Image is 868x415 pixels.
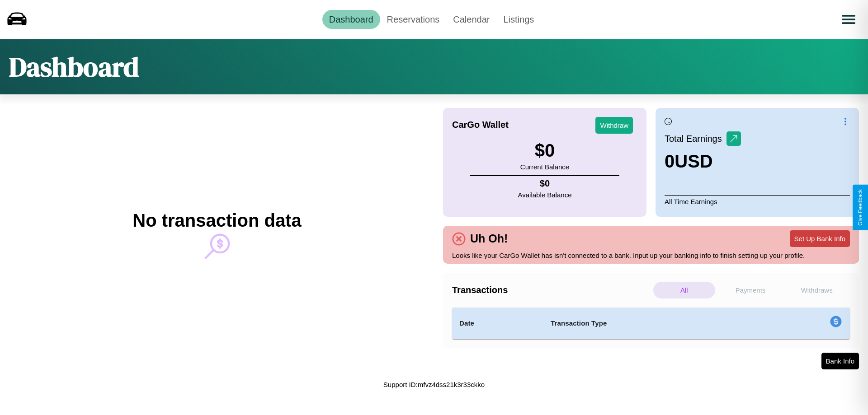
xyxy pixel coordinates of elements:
table: simple table [452,308,850,339]
p: Withdraws [786,282,848,298]
p: Looks like your CarGo Wallet has isn't connected to a bank. Input up your banking info to finish ... [452,249,850,261]
p: Available Balance [518,189,572,201]
h1: Dashboard [9,48,139,85]
button: Withdraw [595,117,633,134]
h4: Transactions [452,285,651,295]
button: Bank Info [821,353,859,369]
a: Dashboard [322,10,380,29]
h4: Transaction Type [551,318,756,329]
p: All [653,282,715,298]
h2: No transaction data [132,210,301,231]
h3: 0 USD [665,151,741,172]
p: All Time Earnings [665,195,850,208]
h4: Date [459,318,536,329]
button: Set Up Bank Info [790,230,850,247]
h4: $ 0 [518,178,572,189]
a: Listings [496,10,541,29]
button: Open menu [836,7,861,32]
p: Current Balance [520,161,569,173]
h3: $ 0 [520,140,569,161]
h4: Uh Oh! [466,232,512,245]
a: Calendar [446,10,496,29]
div: Give Feedback [857,189,863,226]
p: Support ID: mfvz4dss21k3r33ckko [383,378,485,391]
h4: CarGo Wallet [452,120,509,130]
p: Payments [720,282,782,298]
a: Reservations [380,10,447,29]
p: Total Earnings [665,131,726,147]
